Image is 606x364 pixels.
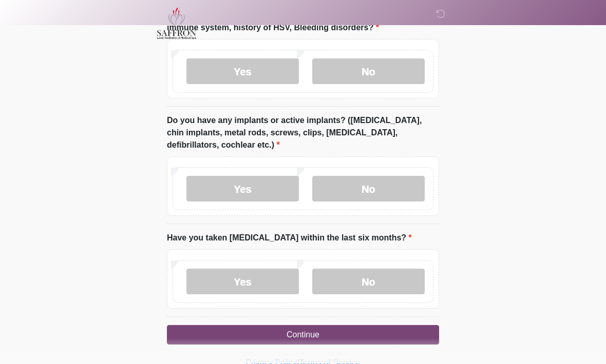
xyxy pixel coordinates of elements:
[167,232,412,245] label: Have you taken [MEDICAL_DATA] within the last six months?
[312,269,425,295] label: No
[186,59,299,85] label: Yes
[186,269,299,295] label: Yes
[167,326,439,345] button: Continue
[312,176,425,202] label: No
[167,115,439,152] label: Do you have any implants or active implants? ([MEDICAL_DATA], chin implants, metal rods, screws, ...
[312,59,425,85] label: No
[157,8,197,39] img: Saffron Laser Aesthetics and Medical Spa Logo
[186,176,299,202] label: Yes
